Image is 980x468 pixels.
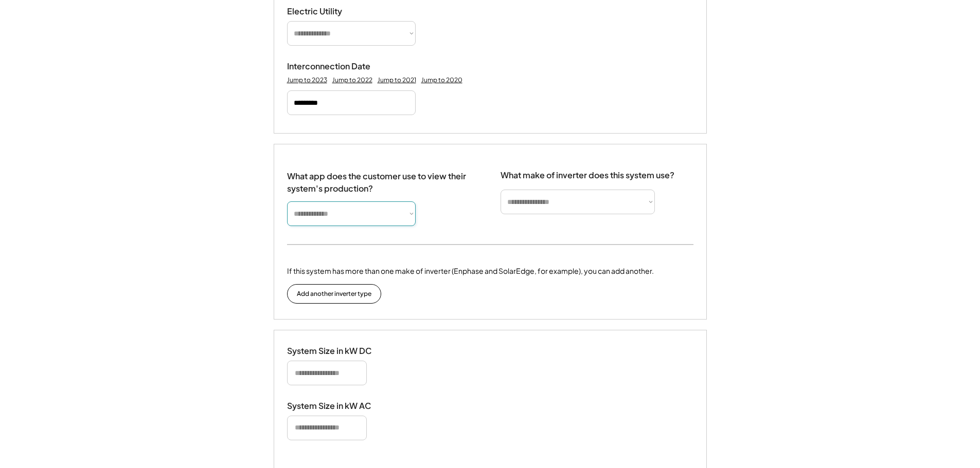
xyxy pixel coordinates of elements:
[287,160,480,195] div: What app does the customer use to view their system's production?
[287,61,390,72] div: Interconnection Date
[287,401,390,411] div: System Size in kW AC
[421,76,462,84] div: Jump to 2020
[287,346,390,357] div: System Size in kW DC
[287,76,327,84] div: Jump to 2023
[378,76,416,84] div: Jump to 2021
[332,76,372,84] div: Jump to 2022
[287,284,381,304] button: Add another inverter type
[287,266,654,276] div: If this system has more than one make of inverter (Enphase and SolarEdge, for example), you can a...
[287,6,390,17] div: Electric Utility
[501,160,674,183] div: What make of inverter does this system use?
